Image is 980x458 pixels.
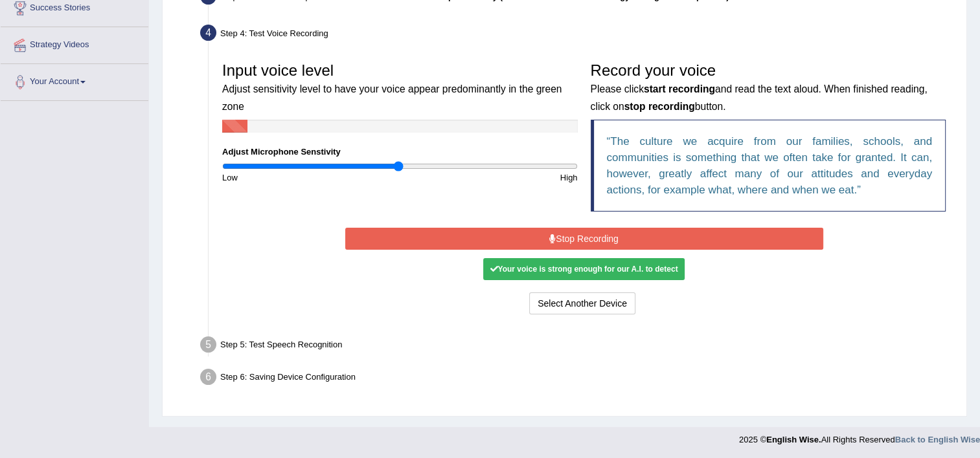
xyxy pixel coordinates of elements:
[739,427,980,446] div: 2025 © All Rights Reserved
[644,83,715,94] b: start recording
[591,83,928,111] small: Please click and read the text aloud. When finished reading, click on button.
[222,146,341,158] label: Adjust Microphone Senstivity
[400,171,584,184] div: High
[194,365,961,393] div: Step 6: Saving Device Configuration
[1,64,148,96] a: Your Account
[607,135,933,196] q: The culture we acquire from our families, schools, and communities is something that we often tak...
[222,62,578,113] h3: Input voice level
[766,435,821,444] strong: English Wise.
[1,27,148,60] a: Strategy Videos
[591,62,946,113] h3: Record your voice
[222,83,562,111] small: Adjust sensitivity level to have your voice appear predominantly in the green zone
[483,258,684,280] div: Your voice is strong enough for our A.I. to detect
[194,21,961,49] div: Step 4: Test Voice Recording
[345,228,823,250] button: Stop Recording
[529,292,635,314] button: Select Another Device
[216,171,400,184] div: Low
[194,333,961,361] div: Step 5: Test Speech Recognition
[624,101,695,112] b: stop recording
[895,435,980,444] a: Back to English Wise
